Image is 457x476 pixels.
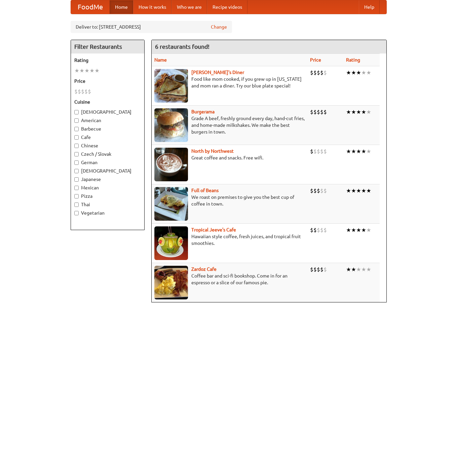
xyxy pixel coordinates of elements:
[313,187,317,194] li: $
[78,88,81,95] li: $
[313,266,317,273] li: $
[84,88,88,95] li: $
[310,69,313,76] li: $
[74,127,79,131] input: Barbecue
[79,67,84,74] li: ★
[366,108,371,116] li: ★
[346,69,351,76] li: ★
[191,148,234,154] a: North by Northwest
[359,0,380,14] a: Help
[323,266,327,273] li: $
[323,148,327,155] li: $
[74,193,141,199] label: Pizza
[89,67,94,74] li: ★
[351,266,356,273] li: ★
[366,266,371,273] li: ★
[191,227,236,232] a: Tropical Jeeve's Cafe
[361,148,366,155] li: ★
[366,148,371,155] li: ★
[346,266,351,273] li: ★
[74,144,79,148] input: Chinese
[310,108,313,116] li: $
[361,226,366,234] li: ★
[356,226,361,234] li: ★
[74,186,79,190] input: Mexican
[317,69,320,76] li: $
[74,210,141,216] label: Vegetarian
[74,88,78,95] li: $
[361,266,366,273] li: ★
[74,203,79,207] input: Thai
[191,70,244,75] a: [PERSON_NAME]'s Diner
[320,108,323,116] li: $
[320,69,323,76] li: $
[74,135,79,140] input: Cafe
[310,226,313,234] li: $
[154,108,188,142] img: burgerama.jpg
[317,187,320,194] li: $
[356,108,361,116] li: ★
[313,148,317,155] li: $
[191,109,215,114] a: Burgerama
[313,108,317,116] li: $
[154,148,188,181] img: north.jpg
[351,226,356,234] li: ★
[323,226,327,234] li: $
[154,154,305,161] p: Great coffee and snacks. Free wifi.
[320,266,323,273] li: $
[74,118,79,123] input: American
[320,226,323,234] li: $
[154,76,305,89] p: Food like mom cooked, if you grew up in [US_STATE] and mom ran a diner. Try our blue plate special!
[71,40,144,53] h4: Filter Restaurants
[74,159,141,166] label: German
[74,78,141,84] h5: Price
[356,187,361,194] li: ★
[310,57,321,63] a: Price
[313,69,317,76] li: $
[356,148,361,155] li: ★
[74,184,141,191] label: Mexican
[74,117,141,124] label: American
[74,134,141,141] label: Cafe
[74,57,141,64] h5: Rating
[74,110,79,114] input: [DEMOGRAPHIC_DATA]
[155,43,210,50] ng-pluralize: 6 restaurants found!
[366,187,371,194] li: ★
[346,187,351,194] li: ★
[154,226,188,260] img: jeeves.jpg
[317,226,320,234] li: $
[346,226,351,234] li: ★
[351,187,356,194] li: ★
[74,160,79,165] input: German
[351,148,356,155] li: ★
[74,125,141,132] label: Barbecue
[320,187,323,194] li: $
[366,226,371,234] li: ★
[361,69,366,76] li: ★
[317,148,320,155] li: $
[74,177,79,182] input: Japanese
[74,142,141,149] label: Chinese
[317,266,320,273] li: $
[323,187,327,194] li: $
[88,88,91,95] li: $
[191,266,217,272] b: Zardoz Cafe
[154,194,305,207] p: We roast on premises to give you the best cup of coffee in town.
[351,69,356,76] li: ★
[323,69,327,76] li: $
[366,69,371,76] li: ★
[356,266,361,273] li: ★
[94,67,100,74] li: ★
[74,201,141,208] label: Thai
[310,148,313,155] li: $
[323,108,327,116] li: $
[310,187,313,194] li: $
[154,266,188,299] img: zardoz.jpg
[191,188,219,193] a: Full of Beans
[320,148,323,155] li: $
[317,108,320,116] li: $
